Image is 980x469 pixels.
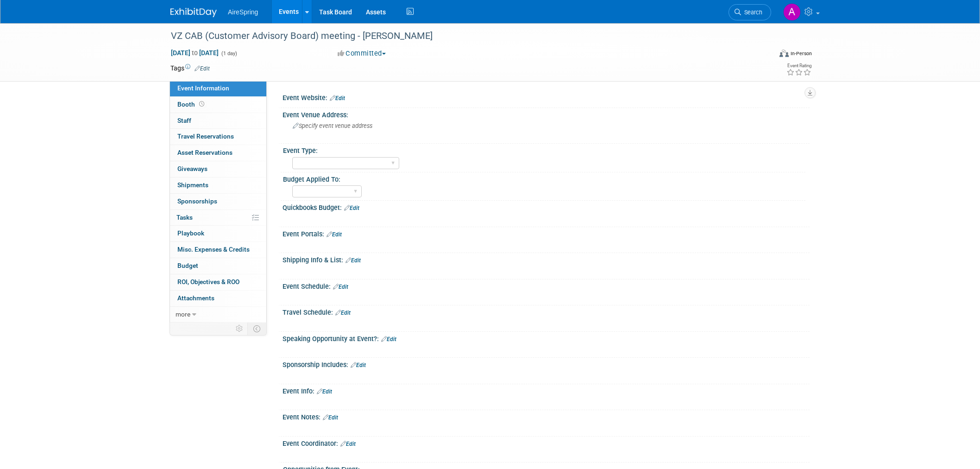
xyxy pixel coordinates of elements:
img: ExhibitDay [170,8,217,17]
span: Budget [177,262,198,269]
div: Event Type: [283,144,805,155]
span: Booth [177,101,206,108]
div: Sponsorship Includes: [283,358,810,370]
a: more [170,307,266,323]
div: Event Website: [283,91,810,103]
a: Edit [346,257,361,264]
a: Edit [330,95,345,101]
a: Shipments [170,177,266,193]
div: Event Notes: [283,410,810,422]
div: Event Schedule: [283,279,810,292]
div: Budget Applied To: [283,172,805,184]
a: Search [729,4,771,20]
span: ROI, Objectives & ROO [177,278,239,285]
div: Event Venue Address: [283,108,810,120]
div: In-Person [790,50,812,57]
div: Event Portals: [283,227,810,239]
a: Edit [317,388,332,395]
a: Edit [381,336,396,342]
a: Booth [170,97,266,113]
a: Event Information [170,81,266,96]
a: Sponsorships [170,194,266,209]
span: Search [741,9,762,16]
a: Edit [327,231,342,238]
a: ROI, Objectives & ROO [170,274,266,290]
span: Sponsorships [177,197,217,205]
span: Misc. Expenses & Credits [177,246,250,253]
span: Asset Reservations [177,149,232,156]
div: Event Coordinator: [283,437,810,449]
a: Staff [170,113,266,129]
span: [DATE] [DATE] [170,49,219,57]
td: Toggle Event Tabs [248,323,267,335]
div: Shipping Info & List: [283,253,810,265]
button: Committed [334,49,389,58]
span: Playbook [177,229,204,237]
span: Specify event venue address [293,122,372,129]
td: Tags [170,63,210,73]
span: Staff [177,117,191,124]
a: Edit [351,362,366,368]
div: Event Format [716,48,812,62]
a: Edit [333,284,348,290]
a: Edit [344,205,359,211]
span: Event Information [177,84,229,92]
span: (1 day) [220,51,237,57]
div: Quickbooks Budget: [283,201,810,213]
div: Event Info: [283,384,810,396]
span: Booth not reserved yet [197,101,206,108]
span: Travel Reservations [177,133,234,140]
a: Edit [323,414,338,421]
span: more [176,311,190,318]
span: Tasks [176,214,193,221]
span: AireSpring [228,8,258,16]
div: Travel Schedule: [283,305,810,317]
span: Shipments [177,181,208,189]
img: Aila Ortiaga [783,3,801,21]
span: to [190,49,199,57]
a: Asset Reservations [170,145,266,161]
span: Giveaways [177,165,207,172]
a: Playbook [170,226,266,241]
a: Edit [335,310,351,316]
a: Edit [195,65,210,72]
span: Attachments [177,294,214,302]
a: Misc. Expenses & Credits [170,242,266,258]
a: Tasks [170,210,266,226]
div: Event Rating [786,63,811,68]
div: Speaking Opportunity at Event?: [283,332,810,344]
a: Giveaways [170,161,266,177]
td: Personalize Event Tab Strip [232,323,248,335]
a: Attachments [170,291,266,306]
img: Format-Inperson.png [779,50,789,57]
a: Travel Reservations [170,129,266,145]
div: VZ CAB (Customer Advisory Board) meeting - [PERSON_NAME] [168,28,757,44]
a: Budget [170,258,266,274]
a: Edit [340,441,356,447]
